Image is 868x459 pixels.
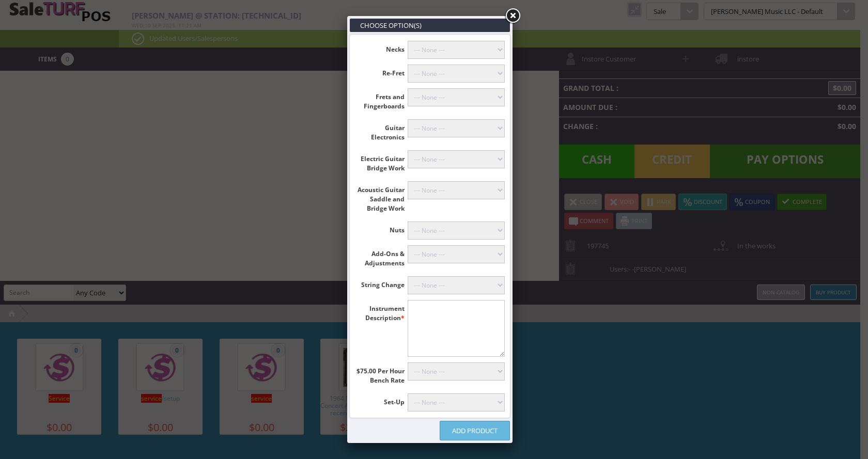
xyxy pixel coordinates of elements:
[355,221,408,235] label: Nuts
[355,119,408,142] label: Guitar Electronics
[355,393,408,407] label: Set-Up
[355,41,408,54] label: Necks
[355,88,408,111] label: Frets and Fingerboards
[355,181,408,213] label: Acoustic Guitar Saddle and Bridge Work
[355,300,408,323] label: Instrument Description
[355,65,408,78] label: Re-Fret
[355,276,408,290] label: String Change
[350,19,510,32] h3: Choose Option(s)
[503,7,522,25] a: Close
[355,245,408,268] label: Add-Ons & Adjustments
[440,421,510,440] a: Add Product
[355,150,408,173] label: Electric Guitar Bridge Work
[355,362,408,385] label: $75.00 Per Hour Bench Rate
